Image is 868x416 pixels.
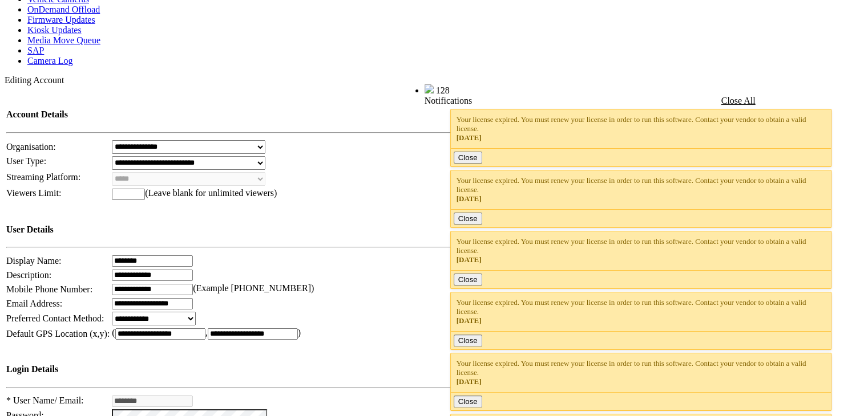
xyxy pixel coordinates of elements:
[454,213,482,225] button: Close
[27,5,100,14] a: OnDemand Offload
[6,156,46,166] span: User Type:
[454,335,482,346] button: Close
[457,377,482,386] span: [DATE]
[436,85,450,95] span: 128
[27,35,100,45] a: Media Move Queue
[6,313,104,323] span: Preferred Contact Method:
[27,56,73,66] a: Camera Log
[6,395,84,405] span: * User Name/ Email:
[6,329,110,338] span: Default GPS Location (x,y):
[5,75,64,85] span: Editing Account
[454,152,482,164] button: Close
[457,359,826,386] div: Your license expired. You must renew your license in order to run this software. Contact your ven...
[721,96,756,105] a: Close All
[6,188,61,198] span: Viewers Limit:
[6,172,80,182] span: Streaming Platform:
[257,85,402,93] span: Welcome, System Administrator (Administrator)
[6,270,51,280] span: Description:
[425,84,434,93] img: bell25.png
[193,283,314,293] span: (Example [PHONE_NUMBER])
[6,364,613,374] h4: Login Details
[457,176,826,203] div: Your license expired. You must renew your license in order to run this software. Contact your ven...
[457,255,482,264] span: [DATE]
[6,256,61,266] span: Display Name:
[27,46,44,55] a: SAP
[425,96,839,106] div: Notifications
[145,188,277,198] span: (Leave blank for unlimited viewers)
[6,109,613,120] h4: Account Details
[457,316,482,325] span: [DATE]
[457,115,826,142] div: Your license expired. You must renew your license in order to run this software. Contact your ven...
[457,298,826,325] div: Your license expired. You must renew your license in order to run this software. Contact your ven...
[457,194,482,203] span: [DATE]
[111,327,613,340] td: ( , )
[457,133,482,142] span: [DATE]
[6,142,56,152] span: Organisation:
[6,299,62,308] span: Email Address:
[27,25,82,35] a: Kiosk Updates
[454,395,482,407] button: Close
[454,274,482,286] button: Close
[6,225,613,235] h4: User Details
[27,15,95,25] a: Firmware Updates
[457,237,826,264] div: Your license expired. You must renew your license in order to run this software. Contact your ven...
[6,284,92,294] span: Mobile Phone Number:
